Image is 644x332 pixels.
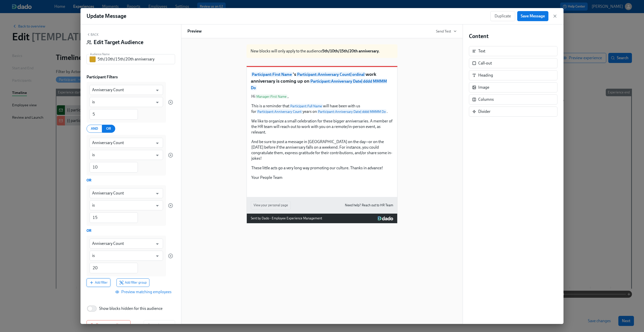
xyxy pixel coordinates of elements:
[378,216,393,220] img: Dado
[495,14,511,19] span: Duplicate
[478,73,493,78] div: Heading
[251,49,380,53] span: New blocks will only apply to the audience .
[153,202,161,210] button: Open
[469,107,557,117] div: Divider
[254,203,288,208] span: View your personal page
[153,86,161,94] button: Open
[98,54,175,64] input: Enter a name
[478,109,491,114] div: Divider
[478,48,485,54] div: Text
[153,151,161,159] button: Open
[469,32,557,40] h4: Content
[469,94,557,105] div: Columns
[469,46,557,56] div: Text
[153,240,161,248] button: Open
[89,280,108,285] span: Add filter
[345,203,393,208] a: Need help? Reach out to HR Team
[478,85,489,90] div: Image
[251,79,387,91] span: Participant : Anniversary Date | dddd MMMM Do
[153,139,161,147] button: Open
[113,287,175,297] button: Preview matching employees
[119,280,147,285] span: Add filter group
[87,125,102,133] button: AND
[521,14,545,19] span: Save Message
[102,125,115,133] button: OR
[106,126,111,132] span: OR
[153,190,161,197] button: Open
[91,323,126,328] span: Remove audience
[469,70,557,80] div: Heading
[251,216,322,221] div: Sent by Dado - Employee Experience Management
[87,12,126,20] h1: Update Message
[87,320,131,330] button: Remove audience
[478,60,492,66] div: Call-out
[251,71,393,91] p: 's work anniversary is coming up on
[153,98,161,106] button: Open
[116,278,149,287] button: Add filter group
[436,29,457,34] button: Send Test
[153,252,161,260] button: Open
[469,82,557,92] div: Image
[251,72,293,77] span: Participant : First Name
[87,228,173,234] div: OR
[87,32,99,37] button: Back
[251,93,393,181] div: HiManager:First Name, This is a reminder thatParticipant:Full Namewill have been with us forParti...
[87,178,173,183] div: OR
[296,72,366,77] span: Participant : Anniversary Count | ordinal
[469,58,557,68] div: Call-out
[94,39,143,46] h4: Edit Target Audience
[187,28,202,34] h6: Preview
[478,97,494,102] div: Columns
[91,126,98,132] span: AND
[87,278,110,287] button: Add filter
[99,306,163,311] span: Show blocks hidden for this audience
[116,289,172,294] span: Preview matching employees
[251,201,291,210] button: View your personal page
[87,74,118,80] label: Participant Filters
[517,11,548,21] button: Save Message
[322,49,379,53] strong: 5th/10th/15th/20th anniversary
[490,11,515,21] button: Duplicate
